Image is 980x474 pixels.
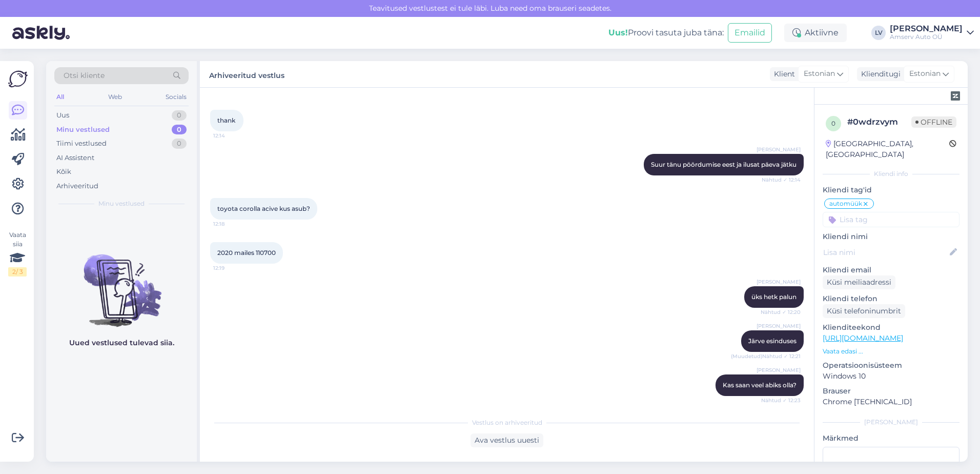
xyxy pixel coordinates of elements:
div: Aktiivne [784,24,847,42]
img: Askly Logo [8,69,28,89]
div: All [54,90,66,104]
p: Märkmed [823,433,959,444]
input: Lisa tag [823,212,959,227]
span: (Muudetud) Nähtud ✓ 12:21 [731,352,801,360]
p: Klienditeekond [823,322,959,333]
span: Vestlus on arhiveeritud [472,418,542,427]
span: Suur tänu pöördumise eest ja ilusat päeva jätku [651,161,797,168]
span: [PERSON_NAME] [757,322,801,330]
div: Proovi tasuta juba täna: [608,27,724,39]
p: Windows 10 [823,371,959,382]
p: Kliendi nimi [823,231,959,242]
p: Vaata edasi ... [823,347,959,356]
div: Kliendi info [823,169,959,179]
span: 12:18 [213,220,252,228]
p: Chrome [TECHNICAL_ID] [823,397,959,407]
span: 12:14 [213,132,252,140]
div: 0 [172,125,187,135]
span: [PERSON_NAME] [757,366,801,374]
span: Kas saan veel abiks olla? [723,381,797,389]
div: Minu vestlused [56,125,110,135]
div: Uus [56,110,69,121]
span: Minu vestlused [98,199,145,208]
div: # 0wdrzvym [847,116,911,128]
span: automüük [829,201,862,207]
div: 2 / 3 [8,267,27,276]
span: Nähtud ✓ 12:14 [762,176,801,184]
button: Emailid [728,23,772,43]
div: LV [871,26,886,40]
p: Operatsioonisüsteem [823,360,959,371]
div: Ava vestlus uuesti [471,433,543,447]
div: 0 [172,110,187,121]
span: Estonian [804,68,835,80]
div: Klient [770,69,795,80]
label: Arhiveeritud vestlus [209,67,284,81]
a: [PERSON_NAME]Amserv Auto OÜ [890,25,974,41]
img: No chats [46,236,197,328]
b: Uus! [608,28,628,37]
span: 12:19 [213,264,252,272]
p: Uued vestlused tulevad siia. [69,338,174,348]
span: thank [217,116,235,124]
span: Otsi kliente [64,70,105,81]
div: Amserv Auto OÜ [890,33,963,41]
p: Brauser [823,386,959,397]
span: toyota corolla acive kus asub? [217,205,310,212]
span: Nähtud ✓ 12:23 [761,397,801,404]
div: 0 [172,139,187,149]
div: Arhiveeritud [56,181,98,191]
p: Kliendi telefon [823,293,959,304]
div: [GEOGRAPHIC_DATA], [GEOGRAPHIC_DATA] [826,139,949,160]
span: 0 [831,120,835,127]
span: üks hetk palun [751,293,797,301]
div: Küsi meiliaadressi [823,275,895,289]
input: Lisa nimi [823,247,948,258]
div: Tiimi vestlused [56,139,107,149]
div: [PERSON_NAME] [823,418,959,427]
div: [PERSON_NAME] [890,25,963,33]
div: Kõik [56,167,71,177]
div: Küsi telefoninumbrit [823,304,905,318]
div: AI Assistent [56,153,94,163]
p: Kliendi email [823,265,959,275]
div: Vaata siia [8,230,27,276]
div: Web [106,90,124,104]
span: 2020 mailes 110700 [217,249,276,256]
img: zendesk [951,91,960,101]
a: [URL][DOMAIN_NAME] [823,333,903,343]
span: [PERSON_NAME] [757,278,801,286]
div: Socials [164,90,189,104]
span: Nähtud ✓ 12:20 [761,308,801,316]
span: Järve esinduses [748,337,797,345]
div: Klienditugi [857,69,901,80]
span: [PERSON_NAME] [757,146,801,153]
span: Estonian [909,68,941,80]
p: Kliendi tag'id [823,185,959,195]
span: Offline [911,116,956,128]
